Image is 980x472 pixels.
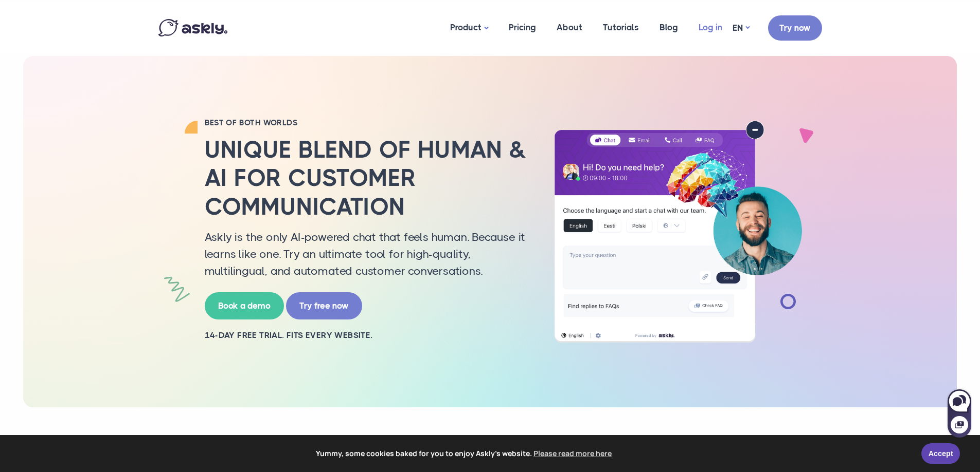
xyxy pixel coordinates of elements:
[205,292,284,319] a: Book a demo
[544,121,812,343] img: AI multilingual chat
[688,3,733,52] a: Log in
[733,21,750,35] a: EN
[649,3,688,52] a: Blog
[921,443,960,464] a: Accept
[440,3,498,53] a: Product
[768,15,822,41] a: Try now
[546,3,593,52] a: About
[15,446,914,461] span: Yummy, some cookies baked for you to enjoy Askly's website.
[593,3,649,52] a: Tutorials
[498,3,546,52] a: Pricing
[205,136,529,221] h2: Unique blend of human & AI for customer communication
[286,292,362,319] a: Try free now
[205,330,529,341] h2: 14-day free trial. Fits every website.
[532,446,613,461] a: learn more about cookies
[947,387,972,439] iframe: Askly chat
[158,19,227,36] img: Askly
[205,229,529,279] p: Askly is the only AI-powered chat that feels human. Because it learns like one. Try an ultimate t...
[205,118,529,128] h2: BEST OF BOTH WORLDS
